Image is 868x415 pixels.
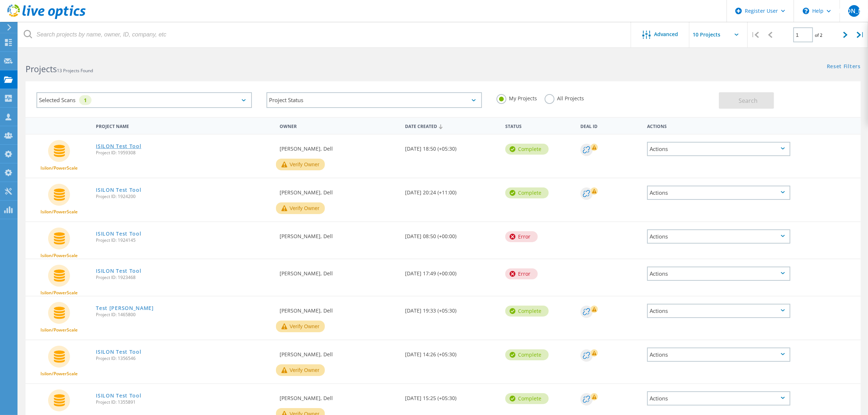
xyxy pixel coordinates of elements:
[401,259,502,283] div: [DATE] 17:49 (+00:00)
[96,393,141,398] a: ISILON Test Tool
[401,119,502,133] div: Date Created
[748,22,763,48] div: |
[803,8,809,14] svg: \n
[96,187,141,193] a: ISILON Test Tool
[505,231,538,242] div: Error
[57,67,93,74] span: 13 Projects Found
[647,229,790,244] div: Actions
[18,22,631,47] input: Search projects by name, owner, ID, company, etc
[545,94,584,101] label: All Projects
[647,391,790,406] div: Actions
[853,22,868,48] div: |
[79,95,92,105] div: 1
[739,97,758,105] span: Search
[276,364,325,376] button: Verify Owner
[92,119,276,132] div: Project Name
[96,400,272,404] span: Project ID: 1355891
[647,348,790,362] div: Actions
[505,187,549,198] div: Complete
[654,32,678,37] span: Advanced
[401,296,502,321] div: [DATE] 19:33 (+05:30)
[96,194,272,199] span: Project ID: 1924200
[647,267,790,281] div: Actions
[827,64,861,70] a: Reset Filters
[276,296,401,321] div: [PERSON_NAME], Dell
[96,313,272,317] span: Project ID: 1465800
[276,159,325,170] button: Verify Owner
[96,231,141,236] a: ISILON Test Tool
[40,253,78,258] span: Isilon/PowerScale
[7,15,86,20] a: Live Optics Dashboard
[276,222,401,246] div: [PERSON_NAME], Dell
[36,92,252,108] div: Selected Scans
[40,328,78,332] span: Isilon/PowerScale
[502,119,577,132] div: Status
[505,144,549,155] div: Complete
[40,166,78,170] span: Isilon/PowerScale
[96,238,272,243] span: Project ID: 1924145
[505,306,549,317] div: Complete
[26,63,57,75] b: Projects
[401,135,502,159] div: [DATE] 18:50 (+05:30)
[647,304,790,318] div: Actions
[96,306,154,311] a: Test [PERSON_NAME]
[96,275,272,280] span: Project ID: 1923468
[96,144,141,149] a: ISILON Test Tool
[276,384,401,408] div: [PERSON_NAME], Dell
[40,372,78,376] span: Isilon/PowerScale
[505,393,549,404] div: Complete
[401,340,502,364] div: [DATE] 14:26 (+05:30)
[497,94,537,101] label: My Projects
[815,32,822,38] span: of 2
[276,321,325,332] button: Verify Owner
[276,178,401,202] div: [PERSON_NAME], Dell
[276,259,401,283] div: [PERSON_NAME], Dell
[266,92,482,108] div: Project Status
[505,268,538,279] div: Error
[643,119,794,132] div: Actions
[40,291,78,295] span: Isilon/PowerScale
[276,119,401,132] div: Owner
[505,349,549,360] div: Complete
[276,340,401,364] div: [PERSON_NAME], Dell
[577,119,643,132] div: Deal Id
[96,268,141,274] a: ISILON Test Tool
[401,384,502,408] div: [DATE] 15:25 (+05:30)
[40,210,78,214] span: Isilon/PowerScale
[276,202,325,214] button: Verify Owner
[647,142,790,156] div: Actions
[647,186,790,200] div: Actions
[96,349,141,354] a: ISILON Test Tool
[96,356,272,361] span: Project ID: 1356546
[401,222,502,246] div: [DATE] 08:50 (+00:00)
[96,151,272,155] span: Project ID: 1959308
[719,92,774,109] button: Search
[276,135,401,159] div: [PERSON_NAME], Dell
[401,178,502,202] div: [DATE] 20:24 (+11:00)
